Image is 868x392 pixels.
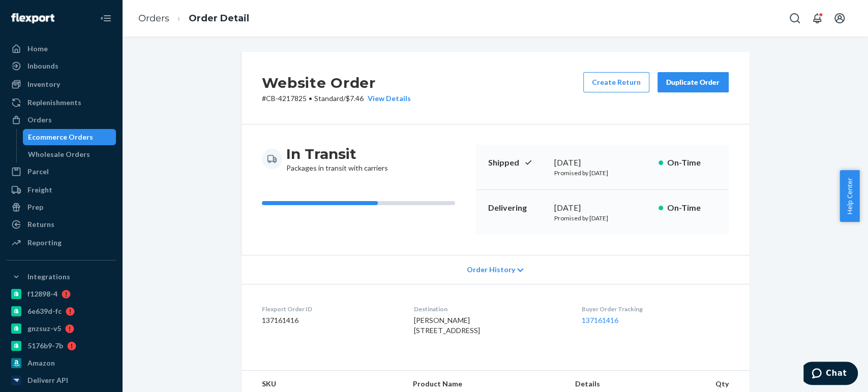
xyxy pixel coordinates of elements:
[488,157,546,169] p: Shipped
[807,8,827,28] button: Open notifications
[138,13,169,24] a: Orders
[803,362,858,387] iframe: Opens a widget where you can chat to one of our agents
[829,8,850,28] button: Open account menu
[27,306,62,316] div: 6e639d-fc
[6,286,116,302] a: f12898-4
[27,375,68,385] div: Deliverr API
[6,216,116,233] a: Returns
[189,13,249,24] a: Order Detail
[27,289,57,299] div: f12898-4
[27,79,60,89] div: Inventory
[667,202,716,214] p: On-Time
[6,320,116,337] a: gnzsuz-v5
[286,145,388,173] div: Packages in transit with carriers
[27,358,55,368] div: Amazon
[23,146,116,162] a: Wholesale Orders
[6,355,116,371] a: Amazon
[27,272,70,282] div: Integrations
[466,265,515,275] span: Order History
[6,372,116,388] a: Deliverr API
[27,115,52,125] div: Orders
[262,72,411,93] h2: Website Order
[414,305,565,313] dt: Destination
[27,61,58,71] div: Inbounds
[6,303,116,319] a: 6e639d-fc
[554,214,650,222] p: Promised by [DATE]
[666,77,720,87] div: Duplicate Order
[554,202,650,214] div: [DATE]
[6,164,116,180] a: Parcel
[23,129,116,145] a: Ecommerce Orders
[27,238,62,248] div: Reporting
[27,44,48,54] div: Home
[262,315,398,325] dd: 137161416
[554,169,650,177] p: Promised by [DATE]
[6,94,116,111] a: Replenishments
[27,97,81,108] div: Replenishments
[27,323,61,334] div: gnzsuz-v5
[582,316,618,324] a: 137161416
[582,305,728,313] dt: Buyer Order Tracking
[6,41,116,57] a: Home
[6,182,116,198] a: Freight
[130,4,257,34] ol: breadcrumbs
[96,8,116,28] button: Close Navigation
[314,94,343,103] span: Standard
[28,132,93,142] div: Ecommerce Orders
[583,72,649,92] button: Create Return
[414,316,480,335] span: [PERSON_NAME] [STREET_ADDRESS]
[488,202,546,214] p: Delivering
[840,170,859,222] button: Help Center
[28,149,90,159] div: Wholesale Orders
[27,219,54,230] div: Returns
[657,72,729,92] button: Duplicate Order
[286,145,388,163] h3: In Transit
[785,8,805,28] button: Open Search Box
[27,202,43,212] div: Prep
[6,76,116,92] a: Inventory
[6,235,116,251] a: Reporting
[6,58,116,74] a: Inbounds
[6,199,116,215] a: Prep
[6,269,116,285] button: Integrations
[6,338,116,354] a: 5176b9-7b
[309,94,312,103] span: •
[554,157,650,169] div: [DATE]
[262,93,411,104] p: # CB-4217825 / $7.46
[27,185,52,195] div: Freight
[364,93,411,104] button: View Details
[27,341,63,351] div: 5176b9-7b
[6,112,116,128] a: Orders
[11,13,54,23] img: Flexport logo
[27,167,49,177] div: Parcel
[667,157,716,169] p: On-Time
[262,305,398,313] dt: Flexport Order ID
